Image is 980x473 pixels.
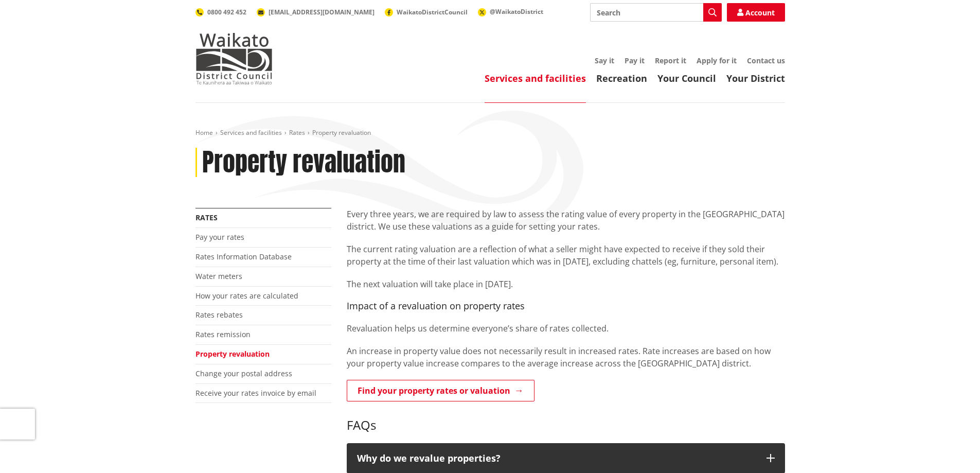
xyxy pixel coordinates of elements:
a: Find your property rates or valuation [347,380,534,401]
span: 0800 492 452 [207,8,246,16]
a: Report it [655,56,686,65]
a: Rates Information Database [195,252,292,261]
p: The next valuation will take place in [DATE]. [347,278,785,290]
a: Your District [726,72,785,84]
span: @WaikatoDistrict [490,7,543,16]
p: An increase in property value does not necessarily result in increased rates. Rate increases are ... [347,345,785,370]
p: The current rating valuation are a reflection of what a seller might have expected to receive if ... [347,243,785,268]
h3: FAQs [347,403,785,433]
a: Apply for it [697,56,737,65]
a: Rates [289,128,305,137]
a: Property revaluation [195,349,270,359]
span: [EMAIL_ADDRESS][DOMAIN_NAME] [269,8,375,16]
a: Rates remission [195,329,251,339]
a: WaikatoDistrictCouncil [385,8,468,16]
a: Home [195,128,213,137]
h4: Impact of a revaluation on property rates [347,301,785,312]
a: Pay your rates [195,232,244,242]
a: Say it [595,56,614,65]
h1: Property revaluation [202,148,405,178]
span: Property revaluation [312,128,371,137]
a: Services and facilities [485,72,586,84]
span: WaikatoDistrictCouncil [397,8,468,16]
a: Change your postal address [195,369,292,378]
p: Revaluation helps us determine everyone’s share of rates collected. [347,322,785,335]
a: Your Council [657,72,716,84]
a: How your rates are calculated [195,291,298,301]
a: Rates rebates [195,310,243,320]
a: Account [727,3,785,22]
a: Recreation [596,72,647,84]
a: [EMAIL_ADDRESS][DOMAIN_NAME] [257,8,375,16]
input: Search input [590,3,722,22]
p: Every three years, we are required by law to assess the rating value of every property in the [GE... [347,208,785,233]
p: Why do we revalue properties? [357,453,756,464]
a: Receive your rates invoice by email [195,388,316,398]
img: Waikato District Council - Te Kaunihera aa Takiwaa o Waikato [195,33,273,84]
a: @WaikatoDistrict [478,7,543,16]
a: Services and facilities [220,128,282,137]
a: Contact us [747,56,785,65]
a: Pay it [625,56,645,65]
a: 0800 492 452 [195,8,246,16]
nav: breadcrumb [195,129,785,137]
a: Water meters [195,271,242,281]
a: Rates [195,213,218,222]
